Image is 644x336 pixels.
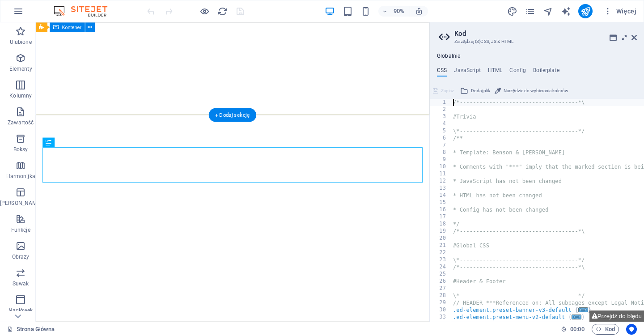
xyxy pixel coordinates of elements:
p: Funkcje [11,226,30,234]
div: 68 [430,321,452,328]
span: Więcej [603,7,636,16]
div: 24 [430,264,452,271]
h6: Czas sesji [561,324,585,335]
p: Boksy [13,146,28,153]
button: Więcej [600,4,640,18]
div: 6 [430,135,452,142]
h2: Kod [454,30,637,38]
i: Projekt (Ctrl+Alt+Y) [507,6,517,17]
button: design [507,6,517,17]
div: 27 [430,285,452,292]
p: Nagłówek [8,307,33,314]
p: Suwak [13,280,29,287]
div: 33 [430,314,452,321]
button: text_generator [560,6,571,17]
div: 19 [430,228,452,235]
span: 00 00 [570,324,584,335]
button: Narzędzie do wybierania kolorów [493,85,570,96]
button: Przejdź do błędu [589,310,644,322]
h6: 90% [392,6,406,17]
h4: Config [509,67,526,77]
div: 10 [430,163,452,170]
h3: Zarządzaj (S)CSS, JS & HTML [454,38,619,46]
div: 30 [430,306,452,314]
i: Nawigator [543,6,553,17]
img: Editor Logo [51,6,119,17]
div: 5 [430,128,452,135]
div: 28 [430,292,452,299]
div: 9 [430,156,452,163]
div: 16 [430,206,452,213]
div: 20 [430,235,452,242]
div: 26 [430,278,452,285]
div: + Dodaj sekcję [209,108,256,122]
h4: Boilerplate [533,67,559,77]
h4: CSS [437,67,447,77]
button: Kod [592,324,619,335]
div: 14 [430,192,452,199]
span: Kod [596,324,615,335]
button: navigator [542,6,553,17]
h4: Globalnie [437,53,460,60]
div: 13 [430,185,452,192]
button: publish [578,4,593,18]
span: : [576,326,578,332]
div: 2 [430,106,452,113]
div: 4 [430,120,452,128]
div: 22 [430,249,452,256]
div: 15 [430,199,452,206]
button: Dodaj plik [459,85,491,96]
span: ... [578,307,588,312]
div: 12 [430,178,452,185]
p: Kolumny [9,92,32,99]
a: Kliknij, aby anulować zaznaczenie. Kliknij dwukrotnie, aby otworzyć Strony [7,324,55,335]
div: 11 [430,170,452,178]
button: reload [217,6,228,17]
div: 25 [430,271,452,278]
p: Elementy [9,65,32,72]
span: Kontener [62,25,82,30]
span: Narzędzie do wybierania kolorów [504,85,568,96]
div: 7 [430,142,452,149]
button: pages [525,6,535,17]
p: Zawartość [8,119,34,126]
p: Obrazy [12,253,30,260]
i: Po zmianie rozmiaru automatycznie dostosowuje poziom powiększenia do wybranego urządzenia. [415,7,423,15]
div: 18 [430,221,452,228]
h4: JavaScript [454,67,480,77]
i: Strony (Ctrl+Alt+S) [525,6,535,17]
div: 17 [430,213,452,221]
h4: HTML [488,67,503,77]
div: 29 [430,299,452,306]
i: Opublikuj [580,6,591,17]
i: Przeładuj stronę [217,6,228,17]
div: 21 [430,242,452,249]
button: Kliknij tutaj, aby wyjść z trybu podglądu i kontynuować edycję [199,6,210,17]
i: AI Writer [561,6,571,17]
span: Dodaj plik [471,85,490,96]
button: 90% [378,6,410,17]
p: Ulubione [10,38,32,46]
button: Usercentrics [626,324,637,335]
div: 3 [430,113,452,120]
div: 23 [430,256,452,264]
div: 8 [430,149,452,156]
p: Harmonijka [6,173,35,180]
div: 1 [430,99,452,106]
